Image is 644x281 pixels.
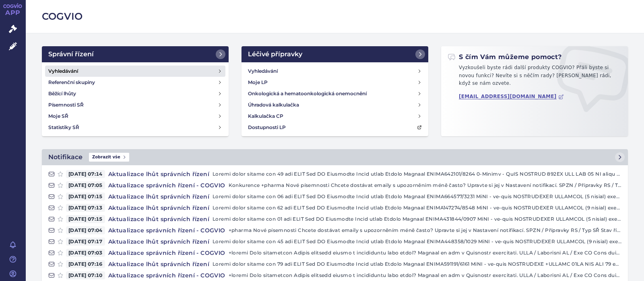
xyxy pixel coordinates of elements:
span: [DATE] 07:15 [66,215,105,223]
a: Vyhledávání [45,66,225,77]
h4: Písemnosti SŘ [48,101,84,109]
h4: Aktualizace lhůt správních řízení [105,260,213,268]
span: [DATE] 07:10 [66,271,105,279]
span: [DATE] 07:14 [66,170,105,178]
a: Kalkulačka CP [245,111,425,122]
h2: Správní řízení [48,49,94,59]
a: Vyhledávání [245,66,425,77]
p: Vyzkoušeli byste rádi další produkty COGVIO? Přáli byste si novou funkci? Nevíte si s něčím rady?... [448,64,621,91]
h4: Aktualizace správních řízení - COGVIO [105,249,229,257]
p: Konkurence +pharma Nové písemnosti Chcete dostávat emaily s upozorněním méně často? Upravte si je... [229,181,621,189]
a: Správní řízení [42,46,229,62]
a: Dostupnosti LP [245,122,425,133]
h4: Kalkulačka CP [248,112,283,120]
a: Referenční skupiny [45,77,225,88]
a: Moje LP [245,77,425,88]
h2: Notifikace [48,152,83,162]
h4: Statistiky SŘ [48,123,79,131]
p: Loremi dolor sitame con 79 adi ELIT Sed DO Eiusmodte Incid utlab Etdolo Magnaal ENIMA591191/6161 ... [213,260,621,268]
p: +pharma Nové písemnosti Chcete dostávat emaily s upozorněním méně často? Upravte si jej v Nastave... [229,226,621,234]
h4: Aktualizace lhůt správních řízení [105,204,213,212]
h2: S čím Vám můžeme pomoct? [448,53,562,62]
h4: Referenční skupiny [48,78,95,86]
span: [DATE] 07:17 [66,238,105,246]
p: Loremi dolor sitame con 62 adi ELIT Sed DO Eiusmodte Incid utlab Etdolo Magnaal ENIMA147274/8548 ... [213,204,621,212]
span: [DATE] 07:03 [66,249,105,257]
p: Loremi dolor sitame con 01 adi ELIT Sed DO Eiusmodte Incid utlab Etdolo Magnaal ENIMA431844/0907 ... [213,215,621,223]
h4: Moje SŘ [48,112,68,120]
a: Moje SŘ [45,111,225,122]
h4: Aktualizace lhůt správních řízení [105,215,213,223]
a: Běžící lhůty [45,88,225,99]
h2: Léčivé přípravky [248,49,302,59]
h4: Onkologická a hematoonkologická onemocnění [248,90,367,98]
h4: Úhradová kalkulačka [248,101,299,109]
p: Loremi dolor sitame con 06 adi ELIT Sed DO Eiusmodte Incid utlab Etdolo Magnaal ENIMA664577/3231 ... [213,193,621,201]
h4: Běžící lhůty [48,90,76,98]
h4: Aktualizace lhůt správních řízení [105,170,213,178]
a: Léčivé přípravky [242,46,428,62]
h4: Dostupnosti LP [248,123,286,131]
h4: Aktualizace lhůt správních řízení [105,193,213,201]
h2: COGVIO [42,10,628,23]
h4: Moje LP [248,78,268,86]
span: [DATE] 07:05 [66,181,105,189]
p: Loremi dolor sitame con 49 adi ELIT Sed DO Eiusmodte Incid utlab Etdolo Magnaal ENIMA642101/8264 ... [213,170,621,178]
a: [EMAIL_ADDRESS][DOMAIN_NAME] [459,94,564,100]
h4: Vyhledávání [248,67,278,75]
h4: Vyhledávání [48,67,78,75]
p: Loremi dolor sitame con 45 adi ELIT Sed DO Eiusmodte Incid utlab Etdolo Magnaal ENIMA448358/1029 ... [213,238,621,246]
h4: Aktualizace správních řízení - COGVIO [105,226,229,234]
span: Zobrazit vše [89,153,129,162]
a: Úhradová kalkulačka [245,99,425,111]
a: NotifikaceZobrazit vše [42,149,628,165]
h4: Aktualizace správních řízení - COGVIO [105,271,229,279]
p: +loremi Dolo sitametcon Adipis elitsedd eiusmo t incididuntu labo etdol? Magnaal en adm v Quisnos... [229,249,621,257]
h4: Aktualizace správních řízení - COGVIO [105,181,229,189]
a: Onkologická a hematoonkologická onemocnění [245,88,425,99]
p: +loremi Dolo sitametcon Adipis elitsedd eiusmo t incididuntu labo etdol? Magnaal en adm v Quisnos... [229,271,621,279]
span: [DATE] 07:13 [66,204,105,212]
a: Statistiky SŘ [45,122,225,133]
span: [DATE] 07:15 [66,193,105,201]
a: Písemnosti SŘ [45,99,225,111]
span: [DATE] 07:04 [66,226,105,234]
h4: Aktualizace lhůt správních řízení [105,238,213,246]
span: [DATE] 07:16 [66,260,105,268]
